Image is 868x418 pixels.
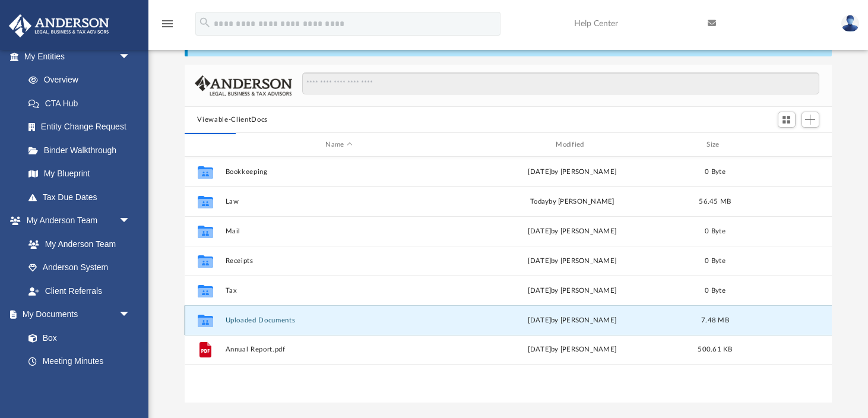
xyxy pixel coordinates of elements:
span: 0 Byte [705,287,726,294]
span: 0 Byte [705,258,726,264]
i: search [198,16,211,29]
div: [DATE] by [PERSON_NAME] [458,344,686,355]
i: menu [160,17,175,31]
a: My Blueprint [17,162,142,186]
span: 0 Byte [705,169,726,175]
a: Tax Due Dates [17,185,148,209]
a: Entity Change Request [17,115,148,139]
span: 56.45 MB [699,198,731,205]
div: [DATE] by [PERSON_NAME] [458,315,686,326]
img: Anderson Advisors Platinum Portal [5,14,113,37]
div: [DATE] by [PERSON_NAME] [458,256,686,267]
span: arrow_drop_down [119,303,142,327]
button: Viewable-ClientDocs [197,115,267,125]
a: Meeting Minutes [17,350,142,373]
button: Bookkeeping [225,168,453,176]
span: 7.48 MB [701,317,729,324]
div: grid [185,157,832,403]
a: My Anderson Team [17,232,137,256]
a: Box [17,326,137,350]
span: arrow_drop_down [119,209,142,233]
button: Tax [225,287,453,294]
a: Anderson System [17,256,142,280]
a: Forms Library [17,373,137,397]
div: Size [691,140,739,150]
div: [DATE] by [PERSON_NAME] [458,167,686,178]
button: Mail [225,227,453,235]
span: 0 Byte [705,228,726,235]
button: Annual Report.pdf [225,346,453,353]
button: Law [225,198,453,205]
div: Name [224,140,452,150]
div: [DATE] by [PERSON_NAME] [458,226,686,237]
a: menu [160,23,175,31]
img: User Pic [841,15,859,32]
div: by [PERSON_NAME] [458,197,686,207]
a: Overview [17,68,148,92]
div: id [744,140,827,150]
span: arrow_drop_down [119,45,142,69]
a: My Anderson Teamarrow_drop_down [8,209,142,233]
a: Client Referrals [17,279,142,303]
span: 500.61 KB [698,346,732,353]
a: My Entitiesarrow_drop_down [8,45,148,68]
a: Binder Walkthrough [17,138,148,162]
span: today [530,198,549,205]
div: id [189,140,219,150]
div: [DATE] by [PERSON_NAME] [458,286,686,296]
button: Add [802,112,819,128]
button: Receipts [225,257,453,265]
button: Uploaded Documents [225,316,453,324]
input: Search files and folders [302,72,819,95]
a: My Documentsarrow_drop_down [8,303,142,327]
div: Modified [458,140,686,150]
button: Switch to Grid View [778,112,796,128]
a: CTA Hub [17,91,148,115]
